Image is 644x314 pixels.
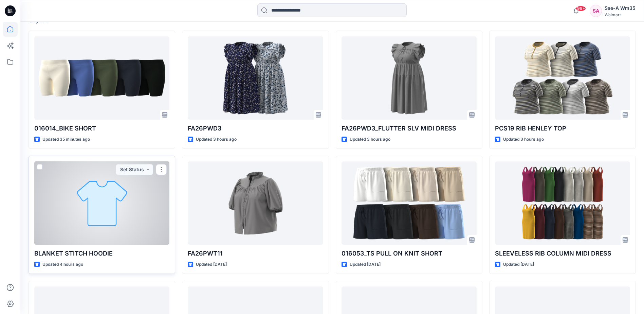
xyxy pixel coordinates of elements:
[188,124,323,133] p: FA26PWD3
[34,161,169,245] a: BLANKET STITCH HOODIE
[495,124,630,133] p: PCS19 RIB HENLEY TOP
[350,261,381,268] p: Updated [DATE]
[342,124,477,133] p: FA26PWD3_FLUTTER SLV MIDI DRESS
[34,124,169,133] p: 016014_BIKE SHORT
[590,5,602,17] div: SA
[495,36,630,120] a: PCS19 RIB HENLEY TOP
[576,6,586,11] span: 99+
[42,136,90,143] p: Updated 35 minutes ago
[188,249,323,258] p: FA26PWT11
[342,249,477,258] p: 016053_TS PULL ON KNIT SHORT
[34,249,169,258] p: BLANKET STITCH HOODIE
[605,12,636,17] div: Walmart
[34,36,169,120] a: 016014_BIKE SHORT
[495,161,630,245] a: SLEEVELESS RIB COLUMN MIDI DRESS
[342,36,477,120] a: FA26PWD3_FLUTTER SLV MIDI DRESS
[350,136,390,143] p: Updated 3 hours ago
[503,136,544,143] p: Updated 3 hours ago
[342,161,477,245] a: 016053_TS PULL ON KNIT SHORT
[196,136,237,143] p: Updated 3 hours ago
[503,261,534,268] p: Updated [DATE]
[605,4,636,12] div: Sae-A Wm35
[42,261,83,268] p: Updated 4 hours ago
[188,36,323,120] a: FA26PWD3
[495,249,630,258] p: SLEEVELESS RIB COLUMN MIDI DRESS
[196,261,227,268] p: Updated [DATE]
[188,161,323,245] a: FA26PWT11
